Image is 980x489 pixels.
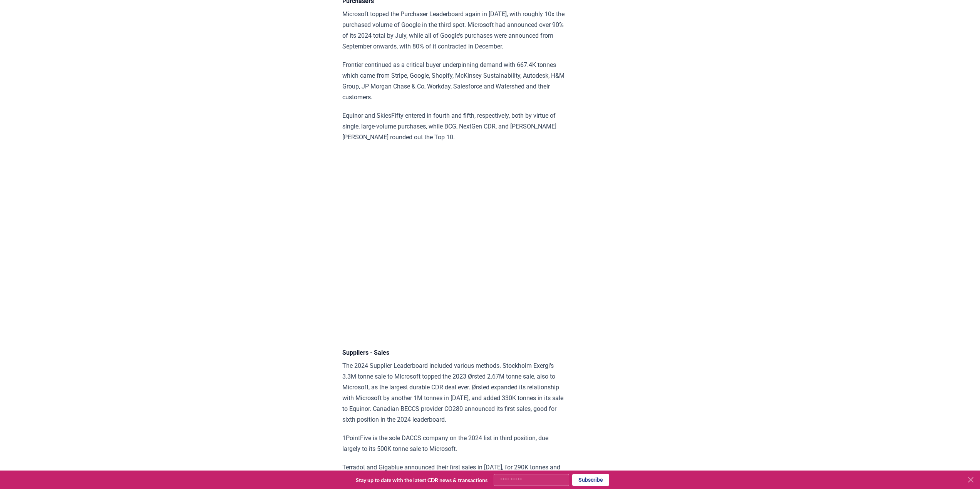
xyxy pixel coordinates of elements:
p: 1PointFive is the sole DACCS company on the 2024 list in third position, due largely to its 500K ... [342,433,568,454]
p: Equinor and SkiesFifty entered in fourth and fifth, respectively, both by virtue of single, large... [342,110,568,143]
iframe: Table [342,150,568,339]
p: Frontier continued as a critical buyer underpinning demand with 667.4K tonnes which came from Str... [342,60,568,103]
p: Microsoft topped the Purchaser Leaderboard again in [DATE], with roughly 10x the purchased volume... [342,9,568,52]
p: The 2024 Supplier Leaderboard included various methods. Stockholm Exergi’s 3.3M tonne sale to Mic... [342,360,568,425]
h4: Suppliers - Sales [342,348,568,357]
